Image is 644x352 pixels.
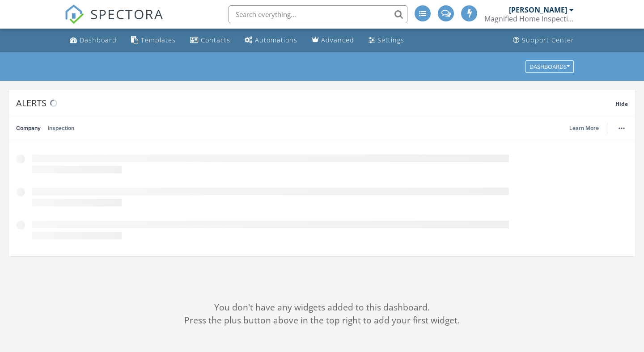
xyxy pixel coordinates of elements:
a: Templates [127,32,179,49]
a: Support Center [509,32,578,49]
div: [PERSON_NAME] [509,5,567,14]
div: Dashboards [530,63,570,70]
input: Search everything... [229,5,407,23]
div: Dashboard [80,36,117,44]
a: Inspection [48,117,74,140]
img: ellipsis-632cfdd7c38ec3a7d453.svg [619,127,625,129]
div: Automations [255,36,297,44]
a: Advanced [308,32,358,49]
span: SPECTORA [90,4,164,23]
div: Magnified Home Inspections [484,14,574,23]
div: Support Center [522,36,574,44]
div: Advanced [321,36,354,44]
div: Templates [141,36,176,44]
span: Hide [615,100,628,108]
a: Contacts [186,32,234,49]
div: You don't have any widgets added to this dashboard. [9,301,635,314]
div: Alerts [16,97,615,109]
a: Automations (Advanced) [241,32,301,49]
a: Settings [365,32,408,49]
a: Dashboard [66,32,120,49]
div: Press the plus button above in the top right to add your first widget. [9,314,635,327]
a: Learn More [569,124,604,133]
button: Dashboards [525,60,574,73]
div: Settings [377,36,404,44]
img: The Best Home Inspection Software - Spectora [64,4,84,24]
a: SPECTORA [64,12,164,31]
a: Company [16,117,41,140]
div: Contacts [201,36,230,44]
